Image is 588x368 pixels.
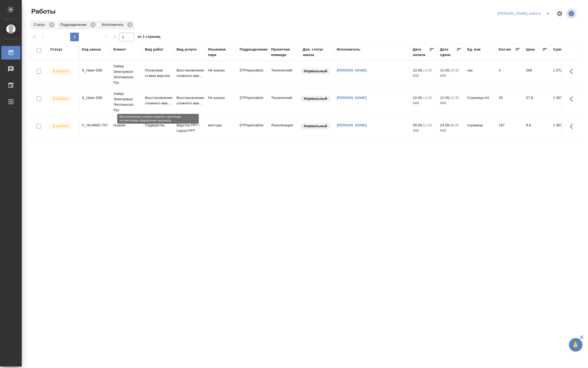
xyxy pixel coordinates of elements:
[49,123,76,130] div: Исполнитель выполняет работу
[177,95,203,106] p: Восстановление сложного мак...
[440,68,450,72] p: 12.09,
[53,123,69,129] p: В работе
[268,65,300,84] td: Технический
[304,68,327,74] p: Нормальный
[337,123,367,127] a: [PERSON_NAME]
[465,120,496,139] td: страница
[550,120,578,139] td: 1 603,20 ₽
[440,73,462,79] p: 2025
[413,73,435,79] p: 2025
[423,123,432,127] p: 11:20
[57,21,97,29] div: Подразделение
[304,96,327,101] p: Нормальный
[49,68,76,75] div: Исполнитель выполняет работу
[102,22,125,27] p: Исполнитель
[523,65,550,84] td: 268
[465,92,496,111] td: Страница А4
[53,68,69,74] p: В работе
[49,95,76,102] div: Исполнитель выполняет работу
[450,68,459,72] p: 13:30
[567,65,580,78] button: Здесь прячутся важные кнопки
[177,68,203,79] p: Восстановление сложного мак...
[237,120,268,139] td: DTPspecialists
[205,92,237,111] td: Не указан
[53,96,69,101] p: В работе
[440,123,450,127] p: 24.09,
[450,96,459,100] p: 13:30
[177,123,203,133] p: Верстка PPT / Layout PPT
[440,128,462,133] p: 2025
[113,47,126,52] div: Клиент
[567,92,580,105] button: Здесь прячутся важные кнопки
[304,123,327,129] p: Нормальный
[271,47,297,58] div: Проектная команда
[566,8,578,19] span: Посмотреть информацию
[237,92,268,111] td: DTPspecialists
[550,92,578,111] td: 1 907,40 ₽
[569,338,583,352] button: 🙏
[423,68,432,72] p: 13:30
[567,120,580,133] button: Здесь прячутся важные кнопки
[145,68,171,79] p: Почасовая ставка верстки
[496,65,523,84] td: 4
[34,22,47,27] p: Статус
[60,22,88,27] p: Подразделение
[496,9,553,18] div: split button
[413,68,423,72] p: 10.09,
[450,123,459,127] p: 08:00
[208,47,234,58] div: Языковая пара
[337,96,367,100] a: [PERSON_NAME]
[240,47,268,52] div: Подразделение
[440,96,450,100] p: 12.09,
[413,128,435,133] p: 2025
[467,47,481,52] div: Ед. изм
[303,47,331,58] div: Доп. статус заказа
[550,65,578,84] td: 1 072,00 ₽
[523,120,550,139] td: 9.6
[113,123,140,128] p: Huawei
[268,120,300,139] td: Локализация
[237,65,268,84] td: DTPspecialists
[145,95,171,106] p: Восстановление сложного мак...
[413,123,423,127] p: 09.09,
[205,120,237,139] td: англ-рус
[499,47,511,52] div: Кол-во
[496,120,523,139] td: 167
[413,96,423,100] p: 10.09,
[465,65,496,84] td: час
[440,101,462,106] p: 2025
[145,123,171,128] p: Подверстка
[113,91,140,113] p: Хайер Электрикал Эпплаенсиз Рус
[82,68,108,73] div: S_Haier-838
[553,7,566,20] span: Настроить таблицу
[82,95,108,101] div: S_Haier-838
[337,68,367,72] a: [PERSON_NAME]
[138,33,160,41] span: из 1 страниц
[205,65,237,84] td: Не указан
[82,47,101,52] div: Код заказа
[177,47,197,52] div: Вид услуги
[413,47,429,58] div: Дата начала
[440,47,456,58] div: Дата сдачи
[145,47,163,52] div: Вид работ
[113,64,140,85] p: Хайер Электрикал Эпплаенсиз Рус
[268,92,300,111] td: Технический
[423,96,432,100] p: 13:30
[50,47,63,52] div: Статус
[413,101,435,106] p: 2025
[526,47,535,52] div: Цена
[98,21,134,29] div: Исполнитель
[553,47,565,52] div: Сумма
[571,339,580,351] span: 🙏
[82,123,108,128] div: C_HUAWEI-757
[337,47,361,52] div: Исполнитель
[30,7,55,16] span: Работы
[30,21,56,29] div: Статус
[523,92,550,111] td: 57.8
[496,92,523,111] td: 33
